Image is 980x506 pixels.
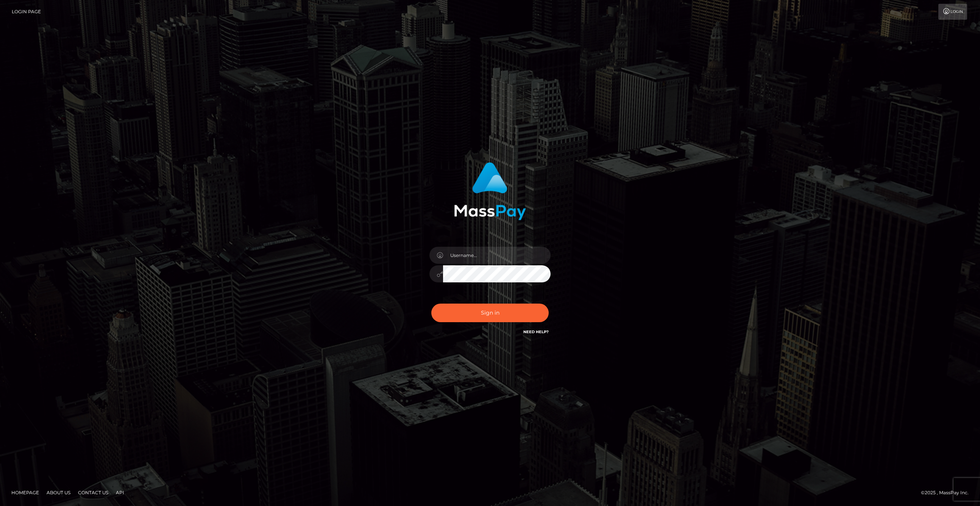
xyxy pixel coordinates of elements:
[921,489,974,497] div: © 2025 , MassPay Inc.
[938,4,967,20] a: Login
[113,487,127,498] a: API
[523,329,549,334] a: Need Help?
[44,487,73,498] a: About Us
[12,4,41,20] a: Login Page
[8,487,42,498] a: Homepage
[443,247,551,264] input: Username...
[75,487,111,498] a: Contact Us
[431,304,549,322] button: Sign in
[454,162,526,220] img: MassPay Login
